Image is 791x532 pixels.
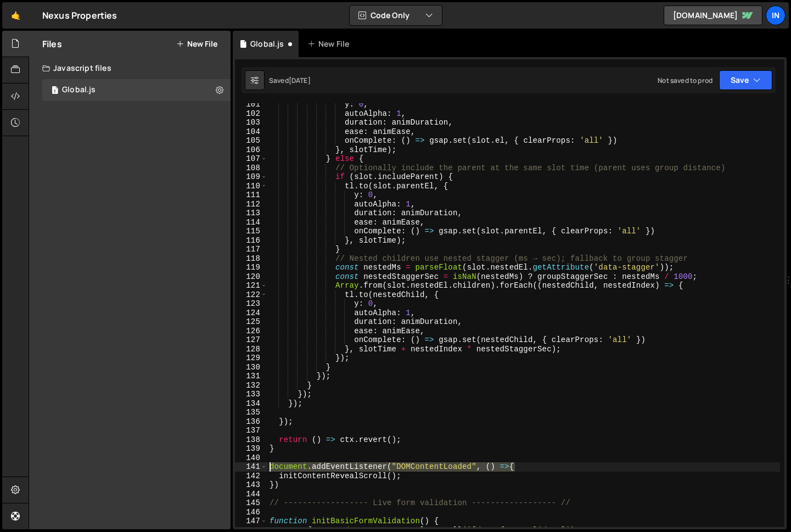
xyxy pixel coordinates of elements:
div: New File [307,38,354,49]
div: 131 [235,372,267,381]
div: 118 [235,254,267,264]
div: 111 [235,191,267,200]
div: 123 [235,299,267,309]
div: 119 [235,263,267,272]
div: 141 [235,462,267,472]
div: 129 [235,354,267,363]
div: 126 [235,327,267,336]
div: 140 [235,453,267,463]
div: Javascript files [29,57,231,79]
div: 136 [235,417,267,427]
div: 144 [235,490,267,499]
div: Saved [269,76,311,85]
div: 120 [235,272,267,282]
div: 17042/46860.js [42,79,231,101]
div: 107 [235,154,267,164]
div: 108 [235,164,267,173]
div: 115 [235,227,267,236]
a: 🤙 [2,2,29,29]
div: Nexus Properties [42,9,117,22]
h2: Files [42,38,62,50]
div: 127 [235,335,267,345]
div: 109 [235,172,267,182]
div: 104 [235,127,267,137]
button: Code Only [350,5,442,25]
button: New File [176,40,217,48]
div: 122 [235,290,267,300]
button: Save [719,70,772,90]
div: 121 [235,281,267,290]
div: [DATE] [289,76,311,85]
div: 147 [235,517,267,526]
div: 114 [235,218,267,227]
div: 116 [235,236,267,245]
div: 103 [235,118,267,127]
div: 113 [235,209,267,218]
div: 130 [235,363,267,372]
div: 139 [235,444,267,453]
div: 117 [235,245,267,254]
a: [DOMAIN_NAME] [664,5,762,25]
div: Global.js [250,38,284,49]
div: 110 [235,182,267,191]
div: 132 [235,381,267,390]
div: 112 [235,200,267,209]
div: 143 [235,480,267,490]
div: 134 [235,399,267,408]
div: 106 [235,145,267,155]
span: 1 [52,87,58,96]
div: 125 [235,317,267,327]
div: 133 [235,390,267,399]
div: 146 [235,508,267,517]
div: 138 [235,435,267,445]
div: 102 [235,109,267,119]
div: 137 [235,426,267,435]
div: 142 [235,472,267,481]
div: 128 [235,345,267,354]
div: 101 [235,100,267,109]
div: 135 [235,408,267,417]
div: 124 [235,309,267,318]
div: 145 [235,499,267,508]
div: Not saved to prod [658,76,713,85]
div: Global.js [62,85,96,95]
a: In [766,5,786,25]
div: 105 [235,136,267,145]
